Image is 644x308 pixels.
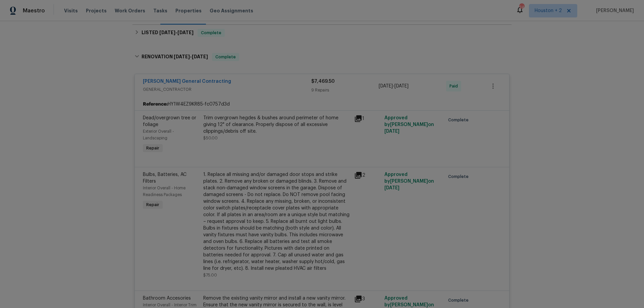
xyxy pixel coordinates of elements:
[448,173,471,180] span: Complete
[143,86,311,93] span: GENERAL_CONTRACTOR
[192,54,208,59] span: [DATE]
[143,129,174,140] span: Exterior Overall - Landscaping
[354,171,380,179] div: 2
[144,145,162,151] span: Repair
[143,186,185,197] span: Interior Overall - Home Readiness Packages
[384,129,399,134] span: [DATE]
[143,172,186,184] span: Bulbs, Batteries, AC Filters
[23,7,45,14] span: Maestro
[115,7,145,14] span: Work Orders
[203,171,350,272] div: 1. Replace all missing and/or damaged door stops and strike plates. 2. Remove any broken or damag...
[175,7,202,14] span: Properties
[132,46,512,68] div: RENOVATION [DATE]-[DATE]Complete
[448,297,471,304] span: Complete
[159,30,175,35] span: [DATE]
[174,54,190,59] span: [DATE]
[379,84,393,88] span: [DATE]
[203,115,350,135] div: Trim overgrown hegdes & bushes around perimeter of home giving 12" of clearance. Properly dispose...
[143,116,196,127] span: Dead/overgrown tree or foliage
[143,101,168,108] b: Reference:
[379,83,409,89] span: -
[142,29,194,37] h6: LISTED
[394,84,409,88] span: [DATE]
[177,30,194,35] span: [DATE]
[198,29,224,36] span: Complete
[210,7,253,14] span: Geo Assignments
[593,7,634,14] span: [PERSON_NAME]
[384,116,434,134] span: Approved by [PERSON_NAME] on
[519,4,524,11] div: 24
[213,54,238,60] span: Complete
[535,7,562,14] span: Houston + 2
[449,83,461,89] span: Paid
[203,136,218,140] span: $50.00
[354,295,380,303] div: 3
[311,79,335,84] span: $7,469.50
[159,30,194,35] span: -
[143,303,197,307] span: Interior Overall - Interior Trim
[135,98,509,110] div: HY1W4EZ9KR85-fc0757d3d
[174,54,208,59] span: -
[153,8,167,13] span: Tasks
[132,25,512,41] div: LISTED [DATE]-[DATE]Complete
[142,53,208,61] h6: RENOVATION
[144,201,162,208] span: Repair
[143,79,231,84] a: [PERSON_NAME] General Contracting
[384,186,399,190] span: [DATE]
[384,172,434,190] span: Approved by [PERSON_NAME] on
[311,87,379,94] div: 9 Repairs
[203,273,217,277] span: $75.00
[86,7,107,14] span: Projects
[64,7,78,14] span: Visits
[354,115,380,123] div: 1
[143,296,191,301] span: Bathroom Accesories
[448,117,471,123] span: Complete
